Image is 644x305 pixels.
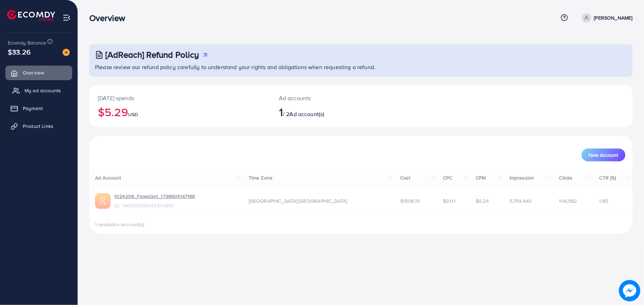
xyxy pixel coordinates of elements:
[5,83,72,98] a: My ad accounts
[89,13,131,23] h3: Overview
[23,105,43,112] span: Payment
[5,101,72,115] a: Payment
[5,66,72,80] a: Overview
[594,14,633,22] p: [PERSON_NAME]
[63,14,71,22] img: menu
[63,49,70,56] img: image
[279,94,398,102] p: Ad accounts
[589,152,618,157] span: New Account
[290,110,324,118] span: Ad account(s)
[8,47,31,57] span: $33.26
[8,39,46,46] span: Ecomdy Balance
[279,105,398,119] h2: / 2
[279,104,283,120] span: 1
[7,10,55,21] img: logo
[128,111,138,118] span: USD
[579,13,633,22] a: [PERSON_NAME]
[105,50,199,60] h3: [AdReach] Refund Policy
[25,87,61,94] span: My ad accounts
[23,123,53,130] span: Product Links
[582,149,625,161] button: New Account
[98,94,262,102] p: [DATE] spends
[98,105,262,119] h2: $5.29
[23,69,44,76] span: Overview
[95,63,628,71] p: Please review our refund policy carefully to understand your rights and obligations when requesti...
[5,119,72,133] a: Product Links
[619,280,640,301] img: image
